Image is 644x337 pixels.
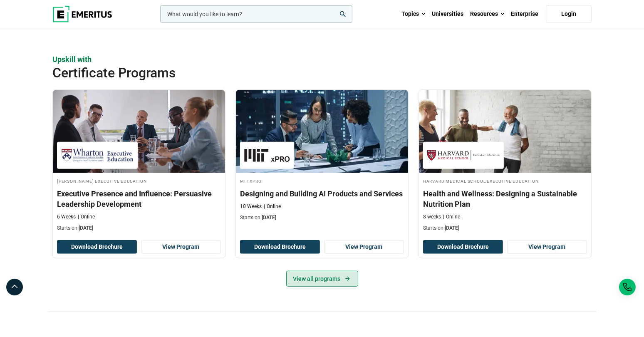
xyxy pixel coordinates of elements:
[240,188,404,199] h3: Designing and Building AI Products and Services
[61,146,134,165] img: Wharton Executive Education
[57,240,137,254] button: Download Brochure
[240,240,320,254] button: Download Brochure
[419,90,591,173] img: Health and Wellness: Designing a Sustainable Nutrition Plan | Online Healthcare Course
[57,225,221,232] p: Starts on:
[324,240,404,254] a: View Program
[53,90,225,236] a: Leadership Course by Wharton Executive Education - October 22, 2025 Wharton Executive Education [...
[53,90,225,173] img: Executive Presence and Influence: Persuasive Leadership Development | Online Leadership Course
[236,90,408,173] img: Designing and Building AI Products and Services | Online AI and Machine Learning Course
[423,213,441,221] p: 8 weeks
[57,213,76,221] p: 6 Weeks
[52,64,537,81] h2: Certificate Programs
[52,54,592,64] p: Upskill with
[78,213,95,221] p: Online
[244,146,290,165] img: MIT xPRO
[423,225,587,232] p: Starts on:
[141,240,221,254] a: View Program
[423,240,503,254] button: Download Brochure
[57,188,221,209] h3: Executive Presence and Influence: Persuasive Leadership Development
[507,240,587,254] a: View Program
[419,90,591,236] a: Healthcare Course by Harvard Medical School Executive Education - September 4, 2025 Harvard Medic...
[445,225,459,231] span: [DATE]
[79,225,93,231] span: [DATE]
[546,5,592,23] a: Login
[443,213,460,221] p: Online
[240,214,404,221] p: Starts on:
[240,203,262,210] p: 10 Weeks
[160,5,352,23] input: woocommerce-product-search-field-0
[423,177,587,184] h4: Harvard Medical School Executive Education
[286,271,358,287] a: View all programs
[240,177,404,184] h4: MIT xPRO
[427,146,500,165] img: Harvard Medical School Executive Education
[264,203,281,210] p: Online
[423,188,587,209] h3: Health and Wellness: Designing a Sustainable Nutrition Plan
[262,215,276,221] span: [DATE]
[236,90,408,225] a: AI and Machine Learning Course by MIT xPRO - October 9, 2025 MIT xPRO MIT xPRO Designing and Buil...
[57,177,221,184] h4: [PERSON_NAME] Executive Education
